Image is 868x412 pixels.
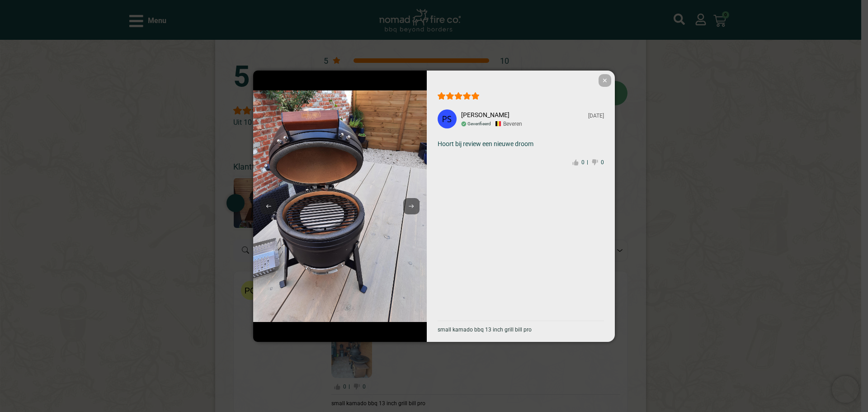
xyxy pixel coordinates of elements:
[495,121,522,127] div: Beveren
[438,327,532,333] div: small kamado bbq 13 inch grill bill pro
[588,113,604,119] div: [DATE]
[599,74,611,87] span: ✕
[438,138,604,149] div: Hoort bij review een nieuwe droom
[461,111,509,118] div: [PERSON_NAME]
[467,121,491,126] div: Geverifieerd
[495,121,501,126] img: country flag
[253,90,427,322] img: Image2
[438,321,604,333] a: small kamado bbq 13 inch grill bill pro
[598,160,604,165] span: 0
[579,160,588,165] span: 0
